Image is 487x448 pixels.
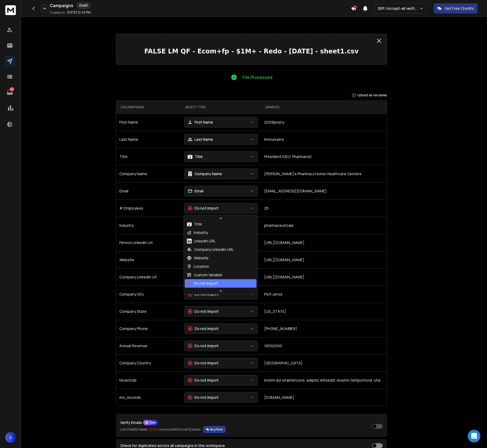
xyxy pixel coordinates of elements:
[357,93,387,97] label: Upload all variables
[242,74,272,80] p: File Processed
[120,421,142,424] p: Verify Emails
[378,6,420,11] p: SEP | Accept-all verifications
[445,6,474,11] p: Get Free Credits
[188,206,219,211] div: Do not import
[120,426,226,433] p: Low Credits: Need more credits to verify leads.
[187,272,222,278] div: Custom Variable
[121,47,382,56] p: FALSE LM QF - Ecom+fp - $1M+ - Redo - [DATE] - sheet1.csv
[116,148,181,165] td: Title
[188,154,203,159] div: Title
[181,101,261,114] th: SELECT TYPE
[116,217,181,234] td: Industry
[261,148,387,165] td: President/CEO; Pharmacist
[148,427,158,432] span: 25334
[143,420,158,425] div: New
[67,10,91,15] p: [DATE] 12:45 PM
[116,101,181,114] th: COLUMN NAME
[261,372,387,389] td: loremi dol sitametcons, adipisc elitsedd, eiusmo temporincid, utlabore etdolore, magnaali enimad ...
[116,234,181,251] td: Person Linkedin Url
[116,268,181,286] td: Company Linkedin Url
[116,286,181,303] td: Company City
[116,251,181,268] td: Website
[261,251,387,268] td: [URL][DOMAIN_NAME]
[188,378,219,383] div: Do not import
[188,188,204,194] div: Email
[50,11,66,15] p: Created At:
[187,281,218,286] div: Do not import
[187,264,209,269] div: Location
[261,200,387,217] td: 25
[116,337,181,354] td: Annual Revenue
[261,101,387,114] th: SAMPLES
[261,182,387,200] td: [EMAIL_ADDRESS][DOMAIN_NAME]
[187,221,202,227] div: Title
[188,395,219,400] div: Do not import
[187,255,209,261] div: Website
[188,360,219,366] div: Do not import
[261,131,387,148] td: Immunizers
[116,114,181,131] td: First Name
[261,268,387,286] td: [URL][DOMAIN_NAME]
[187,238,216,244] div: LinkedIn URL
[261,114,387,131] td: 2009pssny
[187,230,208,235] div: Industry
[188,120,213,125] div: First Name
[116,303,181,320] td: Company State
[188,309,219,314] div: Do not import
[116,200,181,217] td: # Employees
[261,320,387,337] td: [PHONE_NUMBER]
[10,87,14,91] p: 1274
[116,389,181,406] td: mx_records
[187,247,234,252] div: Company LinkedIn URL
[261,286,387,303] td: Port Jervis
[116,131,181,148] td: Last Name
[261,217,387,234] td: pharmaceuticals
[188,137,213,142] div: Last Name
[468,430,480,442] div: Open Intercom Messenger
[5,432,16,443] span: S
[261,234,387,251] td: [URL][DOMAIN_NAME]
[50,2,73,9] h1: Campaigns
[203,426,226,433] button: Buy Now
[261,165,387,182] td: [PERSON_NAME]'s Pharmacy Home Healthcare Centers
[261,389,387,406] td: [DOMAIN_NAME]
[261,337,387,354] td: 16592000
[116,165,181,182] td: Company Name
[188,343,219,349] div: Do not import
[116,182,181,200] td: Email
[261,354,387,372] td: [GEOGRAPHIC_DATA]
[188,171,222,177] div: Company Name
[116,320,181,337] td: Company Phone
[116,354,181,372] td: Company Country
[116,372,181,389] td: Keywords
[188,326,219,331] div: Do not import
[120,444,225,447] label: Check for duplicates across all campaigns in this workspace
[76,2,91,9] div: Draft
[43,7,46,10] p: 0 %
[261,303,387,320] td: [US_STATE]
